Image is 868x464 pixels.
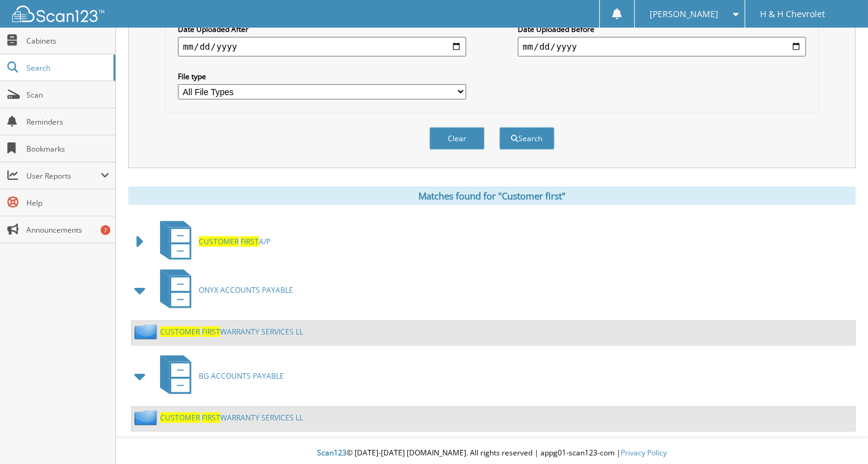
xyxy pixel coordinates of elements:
span: CUSTOMER [160,327,200,337]
span: [PERSON_NAME] [650,10,718,18]
label: Date Uploaded Before [518,24,806,34]
span: CUSTOMER [160,412,200,423]
button: Search [499,127,555,150]
span: Scan123 [317,447,347,458]
a: Privacy Policy [621,447,667,458]
img: scan123-logo-white.svg [12,6,104,22]
img: folder2.png [134,410,160,425]
span: A/P [199,236,271,247]
button: Clear [429,127,485,150]
a: BG ACCOUNTS PAYABLE [153,352,284,400]
span: ONYX ACCOUNTS PAYABLE [199,285,293,295]
iframe: Chat Widget [807,405,868,464]
span: Scan [26,90,109,100]
span: CUSTOMER [199,236,239,247]
label: Date Uploaded After [178,24,466,34]
span: BG ACCOUNTS PAYABLE [199,371,284,381]
input: end [518,37,806,56]
span: Search [26,63,107,73]
img: folder2.png [134,324,160,339]
span: Reminders [26,117,109,127]
a: CUSTOMER FIRSTWARRANTY SERVICES LL [160,327,303,337]
div: 7 [101,225,110,235]
span: FIRST [240,236,259,247]
span: FIRST [202,412,220,423]
input: start [178,37,466,56]
span: User Reports [26,171,101,181]
label: File type [178,71,466,82]
span: H & H Chevrolet [760,10,825,18]
div: Matches found for "Customer first" [128,187,856,205]
a: CUSTOMER FIRSTA/P [153,217,271,266]
span: Announcements [26,225,109,235]
span: Bookmarks [26,144,109,154]
a: ONYX ACCOUNTS PAYABLE [153,266,293,314]
span: FIRST [202,327,220,337]
a: CUSTOMER FIRSTWARRANTY SERVICES LL [160,412,303,423]
span: Help [26,198,109,208]
span: Cabinets [26,36,109,46]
